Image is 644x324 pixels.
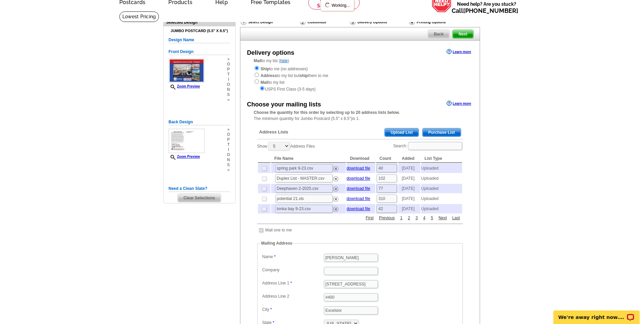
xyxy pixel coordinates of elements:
[169,29,230,33] h4: Jumbo Postcard (5.5" x 8.5")
[227,157,230,163] span: n
[399,215,404,221] a: 1
[240,109,480,122] div: The minimum quantity for Jumbo Postcard (5.5" x 8.5")is 1.
[429,215,435,221] a: 5
[421,174,462,183] td: Uploaded
[398,154,420,163] th: Added
[227,87,230,92] span: n
[178,194,221,202] span: Clear Selections
[428,30,449,38] span: Back
[452,1,522,14] span: Need help? Are you stuck?
[452,7,518,14] span: Call
[261,80,268,85] strong: Mail
[408,19,469,25] div: Printing Options
[463,7,518,14] a: [PHONE_NUMBER]
[227,168,230,173] span: »
[164,19,235,25] div: Selected Design
[398,164,420,173] td: [DATE]
[398,174,420,183] td: [DATE]
[333,205,338,210] a: Remove this list
[169,37,230,43] h5: Design Name
[262,306,323,313] label: City
[422,215,427,221] a: 4
[347,154,375,163] th: Download
[169,185,230,192] h5: Need a Clean Slate?
[421,204,462,214] td: Uploaded
[254,65,466,92] div: to me (no addresses) to my list but them to me to my list
[169,84,200,88] a: Zoom Preview
[227,132,230,137] span: o
[347,186,370,191] a: download file
[333,186,338,192] img: delete.png
[169,58,205,83] img: small-thumb.jpg
[398,194,420,203] td: [DATE]
[262,293,323,299] label: Address Line 2
[280,58,288,63] a: hide
[169,129,205,153] img: small-thumb.jpg
[227,152,230,157] span: o
[398,204,420,214] td: [DATE]
[262,280,323,286] label: Address Line 1
[333,176,338,181] img: delete.png
[247,48,294,57] div: Delivery options
[257,141,315,151] label: Show Address Files
[261,240,293,246] legend: Mailing Address
[227,57,230,62] span: »
[227,67,230,72] span: p
[350,19,356,25] img: Delivery Options
[451,215,462,221] a: Last
[247,100,321,109] div: Choose your mailing lists
[169,155,200,158] a: Zoom Preview
[261,73,277,78] strong: Address
[169,119,230,125] h5: Back Design
[254,110,400,115] strong: Choose the quantity for this order by selecting up to 20 address lists below.
[333,165,338,170] a: Remove this list
[227,137,230,142] span: p
[227,127,230,132] span: »
[300,73,308,78] strong: ship
[227,77,230,82] span: i
[262,267,323,273] label: Company
[447,49,471,54] a: Learn more
[393,141,462,151] label: Search:
[453,30,473,38] span: Next
[364,215,375,221] a: First
[271,154,346,163] th: File Name
[227,82,230,87] span: o
[240,58,480,92] div: to my list ( )
[169,49,230,55] h5: Front Design
[377,215,397,221] a: Previous
[262,254,323,260] label: Name
[300,19,306,25] img: Customize
[447,101,471,106] a: Learn more
[227,147,230,152] span: i
[406,215,412,221] a: 2
[421,164,462,173] td: Uploaded
[333,185,338,190] a: Remove this list
[254,85,466,92] div: USPS First Class (3-5 days)
[227,62,230,67] span: o
[227,92,230,97] span: s
[261,67,269,71] strong: Ship
[227,72,230,77] span: t
[325,2,330,8] img: loading...
[333,207,338,212] img: delete.png
[347,196,370,201] a: download file
[227,97,230,102] span: »
[241,19,246,25] img: Select Design
[414,215,420,221] a: 3
[423,128,461,136] span: Purchase List
[349,19,408,27] div: Delivery Options
[408,142,462,150] input: Search:
[227,142,230,147] span: t
[398,184,420,193] td: [DATE]
[333,195,338,200] a: Remove this list
[347,206,370,211] a: download file
[376,154,398,163] th: Count
[385,128,418,136] span: Upload List
[333,197,338,202] img: delete.png
[333,166,338,171] img: delete.png
[254,58,262,63] strong: Mail
[428,30,450,39] a: Back
[421,194,462,203] td: Uploaded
